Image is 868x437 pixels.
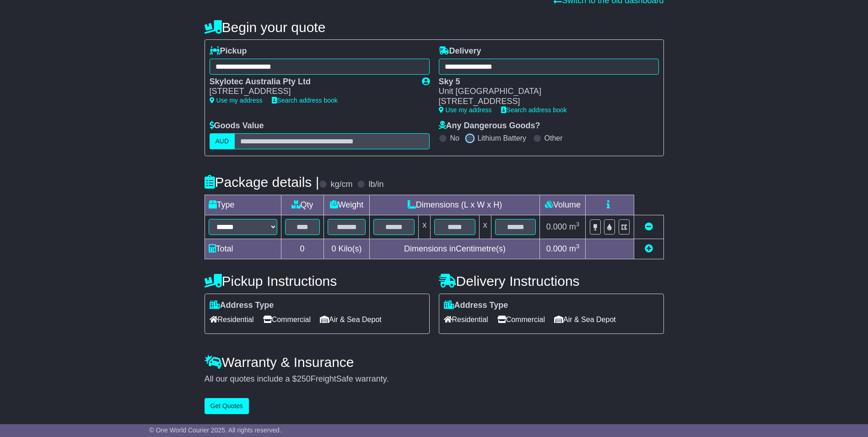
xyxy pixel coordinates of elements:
[205,195,281,215] td: Type
[320,312,382,327] span: Air & Sea Depot
[554,312,616,327] span: Air & Sea Depot
[370,195,540,215] td: Dimensions (L x W x H)
[331,244,336,253] span: 0
[576,243,580,250] sup: 3
[368,180,383,190] label: lb/in
[545,134,563,142] label: Other
[272,97,338,104] a: Search address book
[205,175,319,190] h4: Package details |
[205,398,249,414] button: Get Quotes
[645,222,653,231] a: Remove this item
[330,180,352,190] label: kg/cm
[477,134,526,142] label: Lithium Battery
[210,77,413,87] div: Skylotec Australia Pty Ltd
[540,195,586,215] td: Volume
[210,46,247,56] label: Pickup
[439,46,481,56] label: Delivery
[576,221,580,228] sup: 3
[210,300,274,311] label: Address Type
[419,215,431,239] td: x
[569,244,580,253] span: m
[205,20,664,35] h4: Begin your quote
[444,312,488,327] span: Residential
[297,374,311,383] span: 250
[210,121,264,131] label: Goods Value
[497,312,545,327] span: Commercial
[263,312,311,327] span: Commercial
[444,300,508,311] label: Address Type
[210,97,263,104] a: Use my address
[439,106,492,114] a: Use my address
[439,97,650,107] div: [STREET_ADDRESS]
[569,222,580,231] span: m
[439,273,664,289] h4: Delivery Instructions
[210,87,413,97] div: [STREET_ADDRESS]
[546,244,567,253] span: 0.000
[205,273,430,289] h4: Pickup Instructions
[149,426,281,434] span: © One World Courier 2025. All rights reserved.
[205,374,664,384] div: All our quotes include a $ FreightSafe warranty.
[205,239,281,259] td: Total
[645,244,653,253] a: Add new item
[323,239,370,259] td: Kilo(s)
[210,312,254,327] span: Residential
[439,121,540,131] label: Any Dangerous Goods?
[501,106,567,114] a: Search address book
[439,87,650,97] div: Unit [GEOGRAPHIC_DATA]
[210,133,235,149] label: AUD
[281,239,323,259] td: 0
[439,77,650,87] div: Sky 5
[546,222,567,231] span: 0.000
[370,239,540,259] td: Dimensions in Centimetre(s)
[205,355,664,370] h4: Warranty & Insurance
[281,195,323,215] td: Qty
[479,215,491,239] td: x
[450,134,459,142] label: No
[323,195,370,215] td: Weight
